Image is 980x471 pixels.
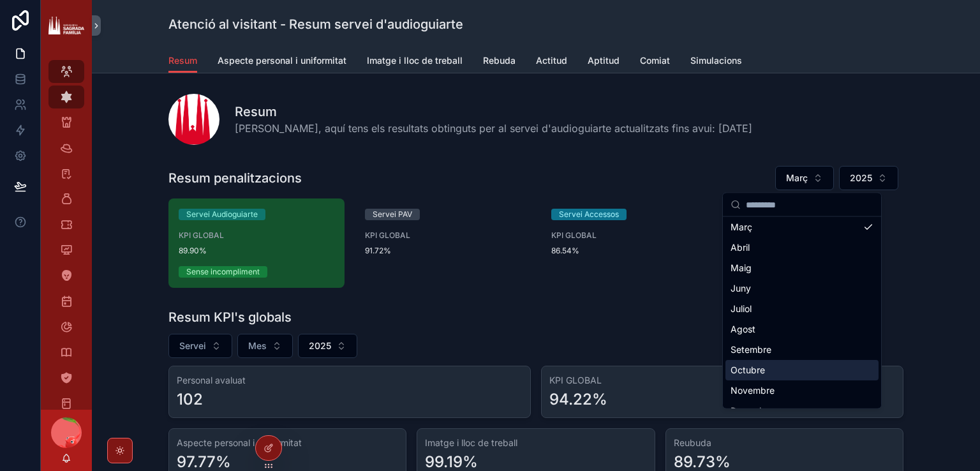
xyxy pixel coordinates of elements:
div: 102 [177,389,203,410]
div: Suggestions [723,217,881,408]
span: Simulacions [690,54,742,67]
a: Imatge i lloc de treball [367,49,463,75]
h3: Aspecte personal i uniformitat [177,437,398,449]
button: Select Button [775,166,834,190]
span: Aptitud [588,54,620,67]
span: [PERSON_NAME], aquí tens els resultats obtinguts per al servei d'audioguiarte actualitzats fins a... [235,121,752,136]
span: Imatge i lloc de treball [367,54,463,67]
span: 86.54% [551,246,707,256]
a: Aspecte personal i uniformitat [218,49,346,75]
button: Select Button [168,334,232,358]
a: Rebuda [483,49,516,75]
div: Abril [725,237,879,258]
span: Rebuda [483,54,516,67]
div: Sense incompliment [186,266,260,278]
span: Resum [168,54,197,67]
button: Select Button [237,334,293,358]
span: KPI GLOBAL [365,230,521,241]
div: Servei Audioguiarte [186,209,258,220]
h3: Personal avaluat [177,374,523,387]
div: Novembre [725,380,879,401]
h1: Resum KPI's globals [168,308,292,326]
button: Select Button [839,166,898,190]
h3: Reubuda [674,437,895,449]
span: Servei [179,340,206,352]
div: Març [725,217,879,237]
a: Comiat [640,49,670,75]
h3: Imatge i lloc de treball [425,437,646,449]
div: Juliol [725,299,879,319]
h3: KPI GLOBAL [549,374,895,387]
span: Actitud [536,54,567,67]
span: 89.90% [179,246,334,256]
a: Aptitud [588,49,620,75]
div: scrollable content [41,51,92,410]
a: Simulacions [690,49,742,75]
a: Actitud [536,49,567,75]
button: Select Button [298,334,357,358]
span: Aspecte personal i uniformitat [218,54,346,67]
div: Desembre [725,401,879,421]
div: Octubre [725,360,879,380]
img: App logo [48,17,84,34]
div: Servei Accessos [559,209,619,220]
div: Maig [725,258,879,278]
a: Resum [168,49,197,73]
span: KPI GLOBAL [551,230,707,241]
span: Comiat [640,54,670,67]
span: 2025 [309,340,331,352]
span: 2025 [850,172,872,184]
div: Servei PAV [373,209,412,220]
span: 91.72% [365,246,521,256]
div: Setembre [725,340,879,360]
h1: Resum [235,103,752,121]
span: Mes [248,340,267,352]
span: KPI GLOBAL [179,230,334,241]
div: Juny [725,278,879,299]
div: 94.22% [549,389,607,410]
div: Agost [725,319,879,340]
h1: Atenció al visitant - Resum servei d'audioguiarte [168,15,463,33]
span: Març [786,172,808,184]
h1: Resum penalitzacions [168,169,302,187]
